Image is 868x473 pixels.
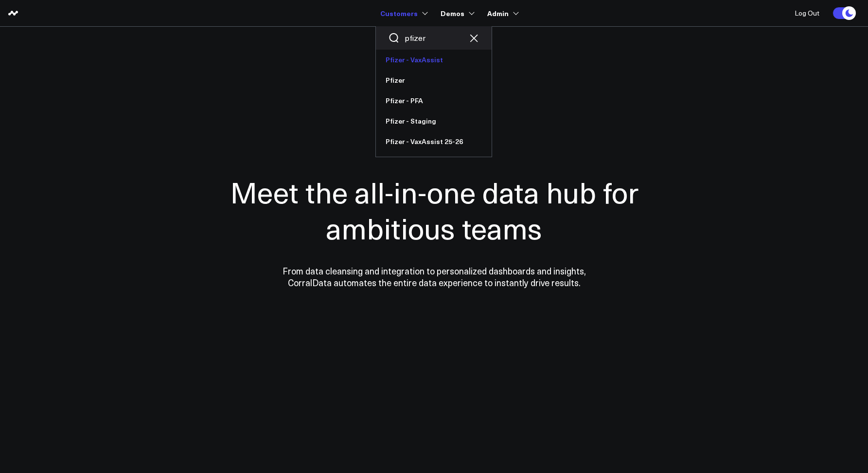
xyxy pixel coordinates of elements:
a: Admin [487,4,517,22]
a: Pfizer [376,70,492,91]
a: Pfizer - VaxAssist 25-26 [376,131,492,152]
input: Search customers input [405,33,463,43]
h1: Meet the all-in-one data hub for ambitious teams [196,174,673,246]
p: From data cleansing and integration to personalized dashboards and insights, CorralData automates... [262,265,607,289]
a: Demos [441,4,473,22]
a: Customers [380,4,426,22]
a: Pfizer - VaxAssist [376,50,492,70]
button: Clear search [468,32,479,44]
a: Pfizer - PFA [376,91,492,111]
button: Search customers button [388,32,400,44]
a: Pfizer - Staging [376,111,492,131]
